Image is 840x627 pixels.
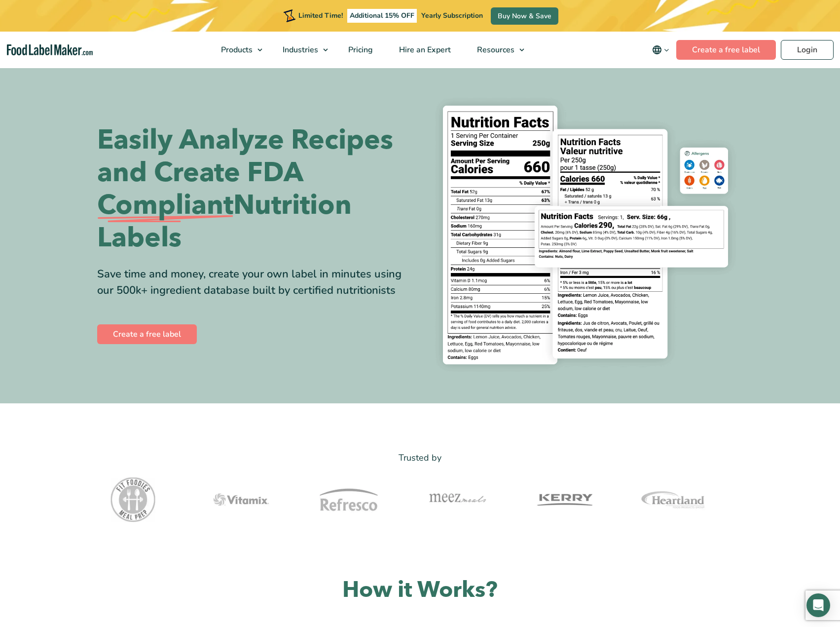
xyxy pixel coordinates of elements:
[676,40,776,60] a: Create a free label
[335,32,384,68] a: Pricing
[97,266,413,299] div: Save time and money, create your own label in minutes using our 500k+ ingredient database built b...
[491,7,558,25] a: Buy Now & Save
[298,11,343,20] span: Limited Time!
[97,324,197,344] a: Create a free label
[345,44,374,55] span: Pricing
[386,32,462,68] a: Hire an Expert
[474,44,515,55] span: Resources
[97,576,743,605] h2: How it Works?
[781,40,834,60] a: Login
[280,44,319,55] span: Industries
[421,11,483,20] span: Yearly Subscription
[208,32,267,68] a: Products
[806,593,830,617] div: Open Intercom Messenger
[97,189,233,222] span: Compliant
[97,124,413,254] h1: Easily Analyze Recipes and Create FDA Nutrition Labels
[218,44,254,55] span: Products
[396,44,452,55] span: Hire an Expert
[270,32,333,68] a: Industries
[97,451,743,465] p: Trusted by
[464,32,529,68] a: Resources
[347,9,417,23] span: Additional 15% OFF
